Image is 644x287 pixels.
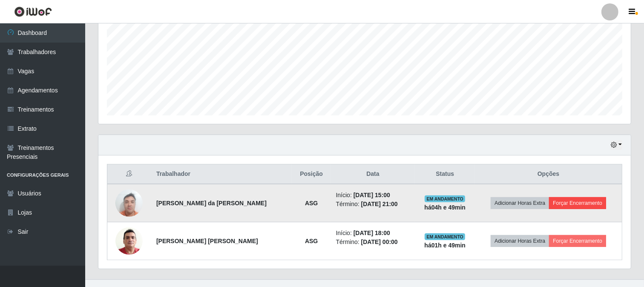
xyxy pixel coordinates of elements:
[425,195,465,202] span: EM ANDAMENTO
[361,201,398,207] time: [DATE] 21:00
[305,238,318,244] strong: ASG
[336,229,410,238] li: Início:
[425,204,466,211] strong: há 04 h e 49 min
[336,238,410,247] li: Término:
[331,164,415,184] th: Data
[14,6,52,17] img: CoreUI Logo
[491,235,549,247] button: Adicionar Horas Extra
[156,200,267,207] strong: [PERSON_NAME] da [PERSON_NAME]
[115,223,143,259] img: 1717722421644.jpeg
[336,200,410,209] li: Término:
[415,164,475,184] th: Status
[151,164,292,184] th: Trabalhador
[354,230,390,236] time: [DATE] 18:00
[361,238,398,245] time: [DATE] 00:00
[425,242,466,249] strong: há 01 h e 49 min
[475,164,622,184] th: Opções
[156,238,258,244] strong: [PERSON_NAME] [PERSON_NAME]
[115,185,143,221] img: 1678478757284.jpeg
[491,197,549,209] button: Adicionar Horas Extra
[292,164,331,184] th: Posição
[305,200,318,207] strong: ASG
[354,192,390,198] time: [DATE] 15:00
[549,197,606,209] button: Forçar Encerramento
[425,233,465,240] span: EM ANDAMENTO
[549,235,606,247] button: Forçar Encerramento
[336,191,410,200] li: Início:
